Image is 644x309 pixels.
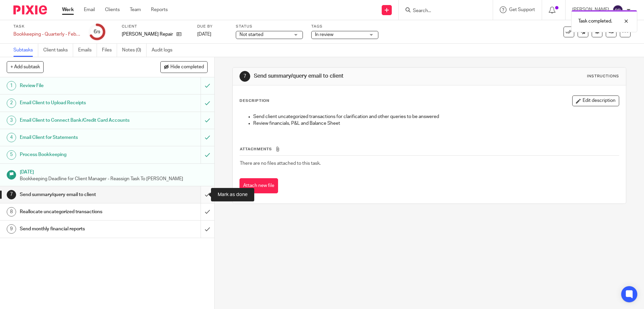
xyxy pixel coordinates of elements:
h1: Review File [20,81,136,91]
span: There are no files attached to this task. [240,161,321,166]
h1: Send summary/query email to client [20,190,136,200]
div: 6 [94,28,100,36]
div: Instructions [587,74,619,79]
div: 3 [7,116,16,125]
h1: Email Client to Connect Bank/Credit Card Accounts [20,115,136,125]
a: Audit logs [152,44,177,57]
div: 4 [7,133,16,142]
h1: Send monthly financial reports [20,224,136,234]
a: Clients [105,6,120,13]
small: /9 [97,30,100,34]
a: Subtasks [13,44,38,57]
a: Files [102,44,117,57]
h1: Reallocate uncategorized transactions [20,207,136,217]
a: Work [62,6,74,13]
span: In review [315,32,333,37]
label: Client [122,24,189,29]
img: svg%3E [612,5,623,15]
div: 2 [7,99,16,108]
p: Task completed. [578,18,612,25]
h1: Email Client for Statements [20,132,136,143]
div: Bookkeeping - Quarterly - Feb/May/Aug/Nov [13,31,80,38]
p: Bookkeeping Deadline for Client Manager - Reassign Task To [PERSON_NAME] [20,176,208,182]
a: Email [84,6,95,13]
div: 5 [7,150,16,160]
h1: Send summary/query email to client [254,73,444,80]
h1: Process Bookkeeping [20,150,136,160]
label: Status [236,24,303,29]
div: 8 [7,207,16,217]
p: [PERSON_NAME] Repair [122,31,173,38]
div: 1 [7,81,16,90]
p: Send client uncategorized transactions for clarification and other queries to be answered [253,113,619,120]
a: Emails [78,44,97,57]
div: 7 [239,71,250,82]
a: Client tasks [43,44,73,57]
a: Team [130,6,141,13]
p: Description [239,98,269,104]
a: Notes (0) [122,44,147,57]
a: Reports [151,6,168,13]
div: 9 [7,224,16,234]
div: 7 [7,190,16,199]
span: Hide completed [170,65,204,70]
label: Tags [311,24,378,29]
span: Not started [239,32,263,37]
label: Task [13,24,80,29]
button: Hide completed [160,61,208,73]
img: Pixie [13,5,47,14]
span: Attachments [240,147,272,151]
span: [DATE] [197,32,211,37]
p: Review financials, P&L and Balance Sheet [253,120,619,127]
h1: Email Client to Upload Receipts [20,98,136,108]
button: Edit description [572,95,619,106]
button: Attach new file [239,178,278,193]
h1: [DATE] [20,167,208,176]
button: + Add subtask [7,61,44,73]
label: Due by [197,24,227,29]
